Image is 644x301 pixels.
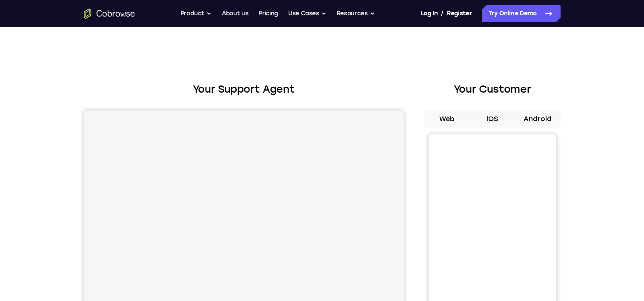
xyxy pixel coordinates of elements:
[447,5,472,22] a: Register
[222,5,248,22] a: About us
[515,111,561,128] button: Android
[84,9,135,19] a: Go to the home page
[258,5,278,22] a: Pricing
[84,82,404,97] h2: Your Support Agent
[421,5,438,22] a: Log In
[180,5,212,22] button: Product
[482,5,561,22] a: Try Online Demo
[441,9,444,19] span: /
[424,111,470,128] button: Web
[288,5,326,22] button: Use Cases
[424,82,561,97] h2: Your Customer
[469,111,515,128] button: iOS
[337,5,375,22] button: Resources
